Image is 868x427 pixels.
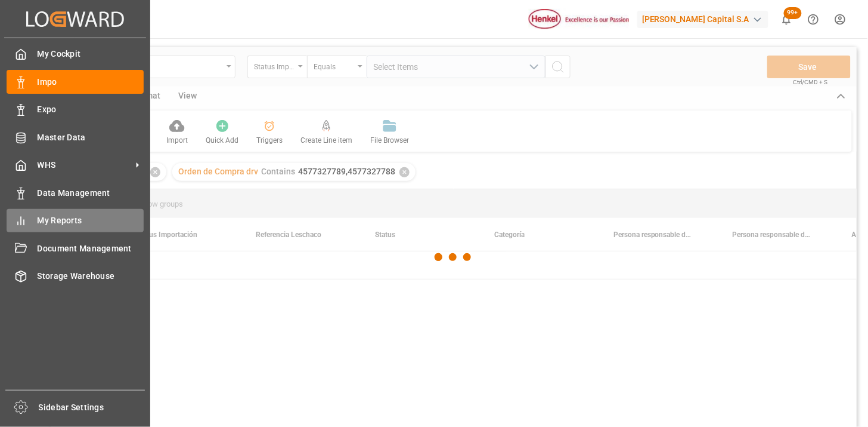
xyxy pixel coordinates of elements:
[38,242,144,255] span: Document Management
[38,131,144,144] span: Master Data
[38,159,132,171] span: WHS
[38,48,144,60] span: My Cockpit
[7,181,144,204] a: Data Management
[38,214,144,227] span: My Reports
[529,9,629,30] img: Henkel%20logo.jpg_1689854090.jpg
[38,270,144,282] span: Storage Warehouse
[637,8,773,30] button: [PERSON_NAME] Capital S.A
[784,7,802,19] span: 99+
[773,6,800,33] button: show 100 new notifications
[7,125,144,149] a: Master Data
[38,103,144,116] span: Expo
[7,42,144,66] a: My Cockpit
[637,11,768,28] div: [PERSON_NAME] Capital S.A
[7,236,144,260] a: Document Management
[38,187,144,199] span: Data Management
[7,98,144,121] a: Expo
[7,265,144,288] a: Storage Warehouse
[7,70,144,93] a: Impo
[7,209,144,232] a: My Reports
[800,6,827,33] button: Help Center
[38,76,144,88] span: Impo
[39,401,145,414] span: Sidebar Settings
